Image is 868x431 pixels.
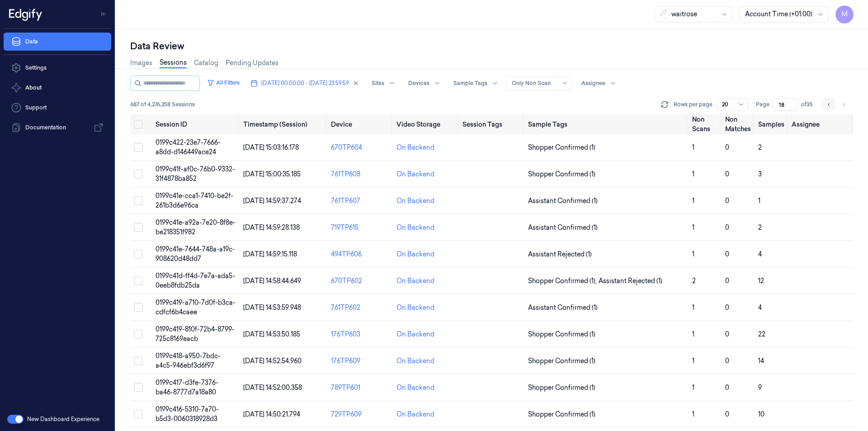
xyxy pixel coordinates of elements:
[243,250,297,258] span: [DATE] 14:59:15.118
[243,223,300,232] span: [DATE] 14:59:28.138
[240,114,327,134] th: Timestamp (Session)
[758,223,762,232] span: 2
[156,192,233,209] span: 0199c41e-cca1-7410-be2f-261b3d6e96ca
[243,357,302,365] span: [DATE] 14:52:54.960
[134,196,143,205] button: Select row
[134,170,143,179] button: Select row
[528,276,599,286] span: Shopper Confirmed (1) ,
[243,197,301,205] span: [DATE] 14:59:37.274
[130,100,195,109] span: 687 of 4,276,258 Sessions
[134,250,143,259] button: Select row
[725,250,729,258] span: 0
[396,303,434,313] div: On Backend
[692,197,694,205] span: 1
[758,143,762,152] span: 2
[692,250,694,258] span: 1
[758,170,762,178] span: 3
[331,170,389,179] div: 761TP608
[599,276,662,286] span: Assistant Rejected (1)
[243,384,302,392] span: [DATE] 14:52:00.358
[156,245,235,263] span: 0199c41e-7644-748a-a19c-908620d48dd7
[243,410,300,418] span: [DATE] 14:50:21.794
[528,196,598,206] span: Assistant Confirmed (1)
[725,223,729,232] span: 0
[692,277,696,285] span: 2
[156,352,221,369] span: 0199c418-a950-7bdc-a4c5-946ebf3d6f97
[396,196,434,206] div: On Backend
[396,223,434,232] div: On Backend
[692,223,694,232] span: 1
[4,59,111,77] a: Settings
[528,303,598,313] span: Assistant Confirmed (1)
[134,383,143,392] button: Select row
[134,330,143,339] button: Select row
[152,114,240,134] th: Session ID
[801,100,816,109] span: of 35
[823,98,835,111] button: Go to previous page
[156,165,235,183] span: 0199c41f-af0c-76b0-9332-31f4878ba852
[4,79,111,97] button: About
[331,223,389,232] div: 719TP615
[823,98,850,111] nav: pagination
[97,7,111,21] button: Toggle Navigation
[725,143,729,152] span: 0
[692,170,694,178] span: 1
[134,276,143,285] button: Select row
[331,303,389,313] div: 761TP602
[756,100,769,109] span: Page
[528,330,595,339] span: Shopper Confirmed (1)
[4,33,111,51] a: Data
[725,330,729,338] span: 0
[160,58,187,68] a: Sessions
[134,120,143,129] button: Select all
[835,5,854,24] button: M
[758,250,762,258] span: 4
[755,114,788,134] th: Samples
[692,410,694,418] span: 1
[758,277,764,285] span: 12
[692,330,694,338] span: 1
[156,138,221,156] span: 0199c422-23e7-7666-a8dd-d146449ace24
[725,303,729,312] span: 0
[725,410,729,418] span: 0
[459,114,524,134] th: Session Tags
[243,143,299,152] span: [DATE] 15:03:16.178
[130,58,152,68] a: Images
[4,99,111,117] a: Support
[331,196,389,206] div: 761TP607
[396,410,434,419] div: On Backend
[396,330,434,339] div: On Backend
[758,384,762,392] span: 9
[156,218,236,236] span: 0199c41e-a92a-7e20-8f8e-be218351f982
[156,379,218,396] span: 0199c417-d3fe-7376-ba46-8777d7a18a80
[327,114,393,134] th: Device
[725,357,729,365] span: 0
[134,303,143,312] button: Select row
[758,330,765,338] span: 22
[725,277,729,285] span: 0
[725,170,729,178] span: 0
[130,40,854,52] div: Data Review
[393,114,458,134] th: Video Storage
[331,410,389,419] div: 729TP609
[396,276,434,286] div: On Backend
[528,383,595,393] span: Shopper Confirmed (1)
[689,114,722,134] th: Non Scans
[396,356,434,366] div: On Backend
[528,410,595,419] span: Shopper Confirmed (1)
[134,356,143,365] button: Select row
[247,76,363,90] button: [DATE] 00:00:00 - [DATE] 23:59:59
[134,143,143,152] button: Select row
[243,303,301,312] span: [DATE] 14:53:59.948
[396,170,434,179] div: On Backend
[788,114,854,134] th: Assignee
[674,100,712,109] p: Rows per page
[725,384,729,392] span: 0
[758,303,762,312] span: 4
[758,357,764,365] span: 14
[243,170,301,178] span: [DATE] 15:00:35.185
[243,330,300,338] span: [DATE] 14:53:50.185
[692,384,694,392] span: 1
[156,298,236,316] span: 0199c419-a710-7d0f-b3ca-cdfcf6b4caee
